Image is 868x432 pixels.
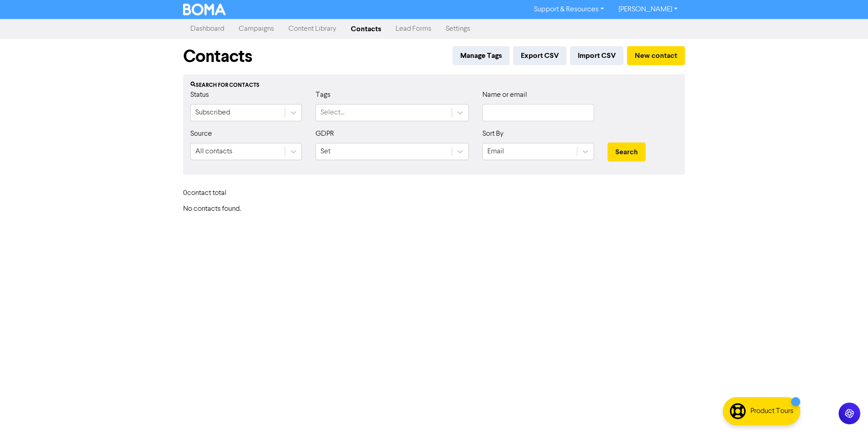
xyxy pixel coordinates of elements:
a: Lead Forms [388,20,439,38]
a: Contacts [344,20,388,38]
button: Search [608,142,646,161]
div: Select... [321,107,344,118]
a: [PERSON_NAME] [611,2,685,17]
div: Set [321,146,330,157]
div: Email [487,146,504,157]
a: Content Library [281,20,344,38]
h6: No contacts found. [183,205,685,214]
label: Sort By [482,128,504,139]
a: Campaigns [231,20,281,38]
a: Support & Resources [527,2,611,17]
h6: 0 contact total [183,189,255,198]
button: Export CSV [513,46,566,65]
iframe: Chat Widget [823,389,868,432]
button: Import CSV [570,46,623,65]
a: Settings [439,20,477,38]
label: Source [190,128,212,139]
label: Name or email [482,90,527,100]
div: Search for contacts [190,81,678,90]
h1: Contacts [183,46,252,67]
button: Manage Tags [453,46,509,65]
button: New contact [627,46,685,65]
div: Subscribed [195,107,230,118]
a: Dashboard [183,20,231,38]
div: All contacts [195,146,232,157]
img: BOMA Logo [183,4,226,15]
label: Status [190,90,209,100]
label: GDPR [316,128,334,139]
label: Tags [316,90,330,100]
